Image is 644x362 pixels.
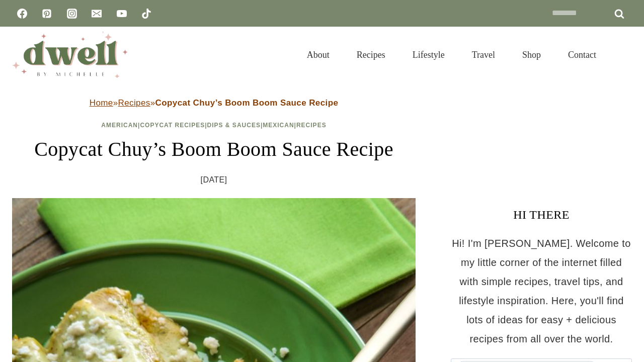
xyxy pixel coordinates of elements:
time: [DATE] [201,172,227,188]
a: Instagram [62,4,82,24]
h1: Copycat Chuy’s Boom Boom Sauce Recipe [12,134,416,164]
strong: Copycat Chuy’s Boom Boom Sauce Recipe [155,98,339,108]
a: Recipes [343,37,399,72]
a: Facebook [12,4,32,24]
a: Home [90,98,113,108]
a: Email [87,4,107,24]
a: Mexican [263,122,294,129]
button: View Search Form [615,46,632,63]
a: Pinterest [37,4,57,24]
a: About [293,37,343,72]
a: Dips & Sauces [207,122,261,129]
p: Hi! I'm [PERSON_NAME]. Welcome to my little corner of the internet filled with simple recipes, tr... [451,234,632,348]
a: Recipes [296,122,327,129]
a: YouTube [112,4,132,24]
span: » » [90,98,339,108]
h3: HI THERE [451,206,632,224]
nav: Primary Navigation [293,37,610,72]
a: Copycat Recipes [140,122,205,129]
a: Recipes [118,98,150,108]
a: TikTok [136,4,156,24]
a: Contact [554,37,610,72]
a: Travel [458,37,509,72]
img: DWELL by michelle [12,32,128,78]
span: | | | | [101,122,326,129]
a: Lifestyle [399,37,458,72]
a: American [101,122,138,129]
a: Shop [509,37,554,72]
